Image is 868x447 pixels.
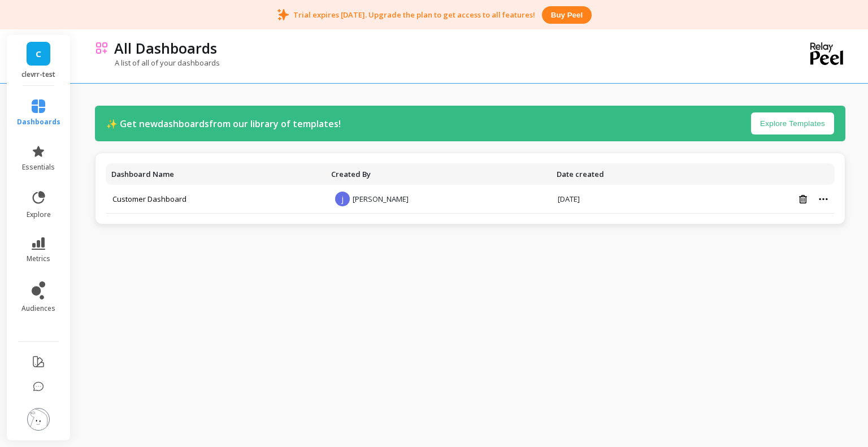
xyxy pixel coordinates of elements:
[95,58,220,68] p: A list of all of your dashboards
[106,163,325,185] th: Toggle SortBy
[17,118,60,127] span: dashboards
[18,70,59,79] p: clevrr-test
[353,194,409,204] span: [PERSON_NAME]
[325,163,551,185] th: Toggle SortBy
[293,10,535,20] p: Trial expires [DATE]. Upgrade the plan to get access to all features!
[114,38,217,58] p: All Dashboards
[542,6,592,24] button: Buy peel
[36,47,41,60] span: C
[95,41,108,55] img: header icon
[551,163,698,185] th: Toggle SortBy
[112,194,186,204] a: Customer Dashboard
[106,117,341,131] p: ✨ Get new dashboards from our library of templates!
[27,408,50,431] img: profile picture
[335,192,350,206] span: j
[22,163,55,172] span: essentials
[27,254,50,263] span: metrics
[21,304,55,313] span: audiences
[27,210,51,219] span: explore
[751,112,834,134] button: Explore Templates
[551,185,698,214] td: [DATE]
